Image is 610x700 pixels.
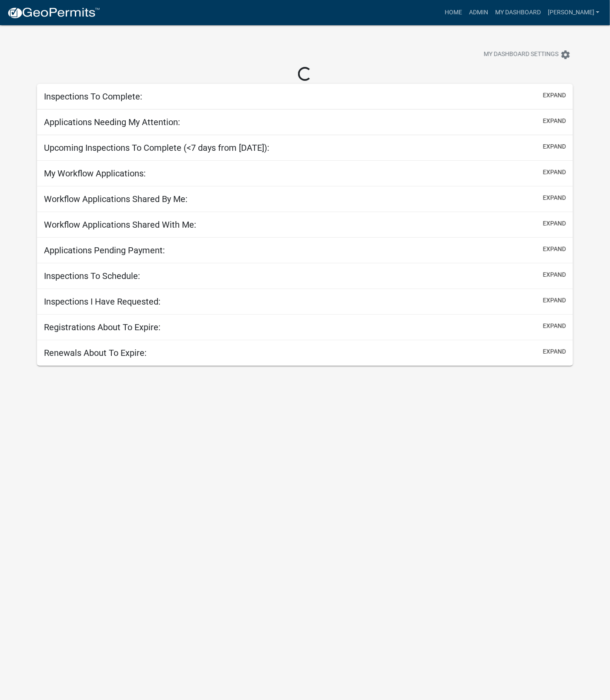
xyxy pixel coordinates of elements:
[44,194,188,204] h5: Workflow Applications Shared By Me:
[484,50,559,60] span: My Dashboard Settings
[543,142,566,151] button: expand
[543,168,566,177] button: expand
[477,46,578,63] button: My Dashboard Settingssettings
[44,271,140,281] h5: Inspections To Schedule:
[543,270,566,279] button: expand
[44,245,165,255] h5: Applications Pending Payment:
[543,219,566,228] button: expand
[44,296,161,307] h5: Inspections I Have Requested:
[543,91,566,100] button: expand
[466,4,492,21] a: Admin
[44,219,196,230] h5: Workflow Applications Shared With Me:
[44,322,161,332] h5: Registrations About To Expire:
[44,168,146,179] h5: My Workflow Applications:
[543,116,566,126] button: expand
[544,4,603,21] a: [PERSON_NAME]
[543,347,566,356] button: expand
[543,322,566,331] button: expand
[543,193,566,202] button: expand
[44,117,180,127] h5: Applications Needing My Attention:
[543,245,566,254] button: expand
[543,296,566,305] button: expand
[492,4,544,21] a: My Dashboard
[560,50,571,60] i: settings
[44,143,269,153] h5: Upcoming Inspections To Complete (<7 days from [DATE]):
[44,348,147,358] h5: Renewals About To Expire:
[44,91,142,102] h5: Inspections To Complete:
[441,4,466,21] a: Home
